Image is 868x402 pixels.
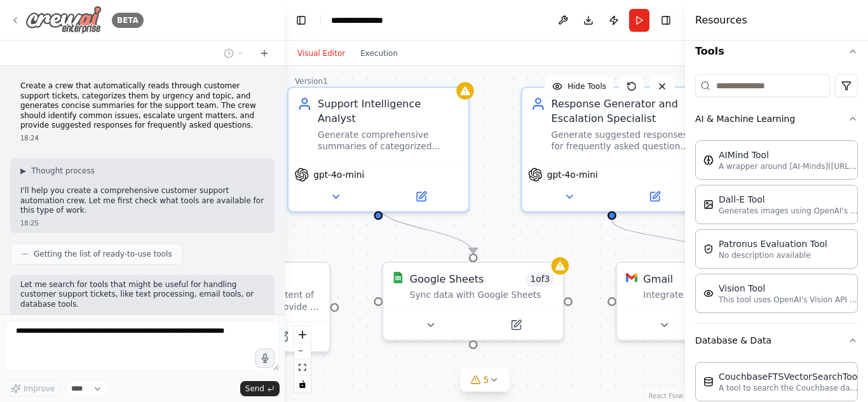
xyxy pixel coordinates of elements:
[20,218,264,228] div: 18:25
[719,149,858,161] div: AIMind Tool
[719,295,858,305] p: This tool uses OpenAI's Vision API to describe the contents of an image.
[547,169,598,180] span: gpt-4o-mini
[545,76,614,97] button: Hide Tools
[703,199,714,210] img: DallETool
[20,166,26,176] span: ▶
[703,244,714,254] img: PatronusEvalTool
[719,250,827,260] p: No description available
[475,316,557,334] button: Open in side panel
[380,188,463,206] button: Open in side panel
[241,328,323,345] button: Open in side panel
[382,262,564,341] div: Google SheetsGoogle Sheets1of3Sync data with Google Sheets
[719,206,858,216] p: Generates images using OpenAI's Dall-E model.
[719,238,827,250] div: Patronus Evaluation Tool
[616,262,798,341] div: GmailGmailIntegrate with your Gmail
[695,324,858,357] button: Database & Data
[604,220,714,253] g: Edge from f98100d9-97a9-4f11-b6d0-ccbaf0373fba to 28eb7873-0265-4123-9bb8-63c285571b23
[392,272,403,283] img: Google Sheets
[649,392,683,399] a: React Flow attribution
[294,343,311,359] button: zoom out
[24,384,55,394] span: Improve
[20,186,264,216] p: I'll help you create a comprehensive customer support automation crew. Let me first check what to...
[25,6,102,34] img: Logo
[294,326,311,392] div: React Flow controls
[643,289,787,300] div: Integrate with your Gmail
[371,205,480,253] g: Edge from 47ef0db0-35ed-4c8f-92f6-6ea756c4ad2b to ff48ba67-f5fc-43da-8c48-bbf4972284b7
[313,169,364,180] span: gpt-4o-mini
[484,373,489,386] span: 5
[318,97,459,126] div: Support Intelligence Analyst
[526,272,555,286] span: Number of enabled actions
[410,289,554,300] div: Sync data with Google Sheets
[294,376,311,392] button: toggle interactivity
[657,11,675,29] button: Hide right sidebar
[245,384,264,394] span: Send
[703,377,714,387] img: CouchbaseFTSVectorSearchTool
[719,282,858,295] div: Vision Tool
[703,155,714,165] img: AIMindTool
[695,102,858,135] button: AI & Machine Learning
[353,46,405,61] button: Execution
[149,262,331,353] div: FileReadToolA tool that reads the content of a file. To use this tool, provide a 'file_path' para...
[719,370,860,383] div: CouchbaseFTSVectorSearchTool
[643,272,673,286] div: Gmail
[695,34,858,69] button: Tools
[20,280,264,310] p: Let me search for tools that might be useful for handling customer support tickets, like text pro...
[5,380,60,397] button: Improve
[20,166,95,176] button: ▶Thought process
[695,135,858,323] div: AI & Machine Learning
[719,383,858,393] p: A tool to search the Couchbase database for relevant information on internal documents.
[552,129,693,152] div: Generate suggested responses for frequently asked questions, escalate urgent matters to appropria...
[31,166,95,176] span: Thought process
[20,133,264,143] div: 18:24
[240,381,280,396] button: Send
[295,76,328,86] div: Version 1
[112,13,144,28] div: BETA
[461,368,510,392] button: 5
[613,188,696,206] button: Open in side panel
[719,161,858,171] p: A wrapper around [AI-Minds]([URL][DOMAIN_NAME]). Useful for when you need answers to questions fr...
[294,326,311,343] button: zoom in
[290,46,353,61] button: Visual Editor
[552,97,693,126] div: Response Generator and Escalation Specialist
[294,359,311,376] button: fit view
[176,289,320,312] div: A tool that reads the content of a file. To use this tool, provide a 'file_path' parameter with t...
[219,46,249,61] button: Switch to previous chat
[626,272,637,283] img: Gmail
[703,288,714,298] img: VisionTool
[34,249,172,259] span: Getting the list of ready-to-use tools
[520,86,703,213] div: Response Generator and Escalation SpecialistGenerate suggested responses for frequently asked que...
[567,81,606,91] span: Hide Tools
[20,81,264,131] p: Create a crew that automatically reads through customer support tickets, categorizes them by urge...
[318,129,459,152] div: Generate comprehensive summaries of categorized tickets, identify common patterns and recurring i...
[695,13,747,28] h4: Resources
[255,349,275,368] button: Click to speak your automation idea
[410,272,484,286] div: Google Sheets
[287,86,470,213] div: Support Intelligence AnalystGenerate comprehensive summaries of categorized tickets, identify com...
[292,11,310,29] button: Hide left sidebar
[331,14,395,27] nav: breadcrumb
[254,46,275,61] button: Start a new chat
[719,193,858,206] div: Dall-E Tool
[20,312,264,322] div: 18:25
